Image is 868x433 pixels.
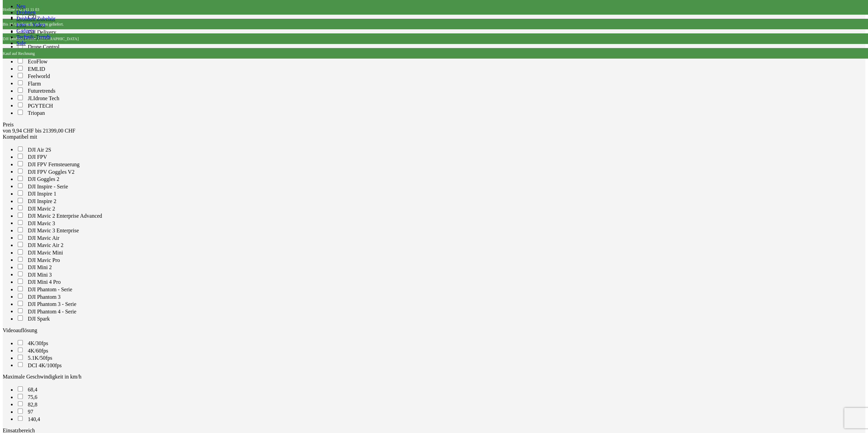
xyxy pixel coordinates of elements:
[28,416,40,422] label: 140,4
[28,347,48,353] label: 4K/60fps
[3,374,82,380] label: Maximale Geschwindigkeit in km/h
[28,228,79,233] label: DJI Mavic 3 Enterprise
[28,257,60,263] label: DJI Mavic Pro
[28,59,48,64] label: EcoFlow
[16,3,26,9] a: Neu
[28,250,63,256] label: DJI Mavic Mini
[28,394,38,400] label: 75,6
[28,110,45,116] label: Triopan
[35,128,42,134] span: bis
[3,128,11,134] span: von
[28,287,72,292] label: DJI Phantom - Serie
[12,128,34,134] label: 9,94 CHF
[3,134,37,140] label: Kompatibel mit
[16,10,35,15] a: Drohnen
[43,128,75,134] label: 21399,00 CHF
[28,316,50,322] label: DJI Spark
[28,235,59,241] label: DJI Mavic Air
[28,161,80,167] label: DJI FPV Fernsteuerung
[28,88,56,94] label: Futuretrends
[28,154,47,160] label: DJI FPV
[28,183,68,189] label: DJI Inspire - Serie
[28,169,75,174] label: DJI FPV Goggles V2
[28,95,59,101] label: JLIdrone Tech
[28,401,38,407] label: 82,8
[28,340,48,346] label: 4K/30fps
[28,176,59,182] label: DJI Goggles 2
[28,80,41,86] label: Flarm
[3,122,14,127] label: Preis
[28,146,51,152] label: DJI Air 2S
[3,327,37,333] label: Videoauflösung
[28,198,57,204] label: DJI Inspire 2
[28,242,63,248] label: DJI Mavic Air 2
[28,205,55,211] label: DJI Mavic 2
[28,103,53,108] label: PGYTECH
[28,387,38,392] label: 68,4
[16,16,55,21] a: Drohnen Zubehör
[16,22,45,28] a: Foto + Video
[28,355,53,361] label: 5.1K/50fps
[28,362,62,368] label: DCI 4K/100fps
[28,301,76,307] label: DJI Phantom 3 - Serie
[28,264,52,270] label: DJI Mini 2
[28,213,102,219] label: DJI Mavic 2 Enterprise Advanced
[16,28,34,34] a: Gadgets
[28,294,61,299] label: DJI Phantom 3
[28,66,45,72] label: EMLID
[28,409,33,415] label: 97
[28,73,50,79] label: Feelworld
[16,40,26,46] a: Sale
[28,272,52,277] label: DJI Mini 3
[28,308,76,314] label: DJI Phantom 4 - Serie
[28,220,55,226] label: DJI Mavic 3
[28,191,57,197] label: DJI Inspire 1
[16,34,51,40] a: Technik-Trends
[28,279,61,285] label: DJI Mini 4 Pro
